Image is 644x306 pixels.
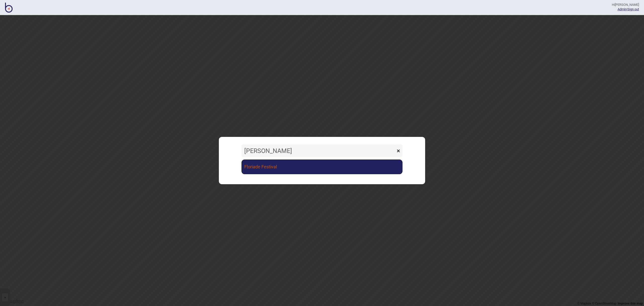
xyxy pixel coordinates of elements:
[242,144,395,157] input: Search locations by tag + name
[612,3,639,7] div: Hi [PERSON_NAME]
[627,7,639,11] button: Sign out
[394,144,403,157] button: ×
[242,160,403,174] a: Floriade Festival
[5,3,13,13] img: BindiMaps CMS
[618,7,627,11] span: |
[618,7,627,11] a: Admin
